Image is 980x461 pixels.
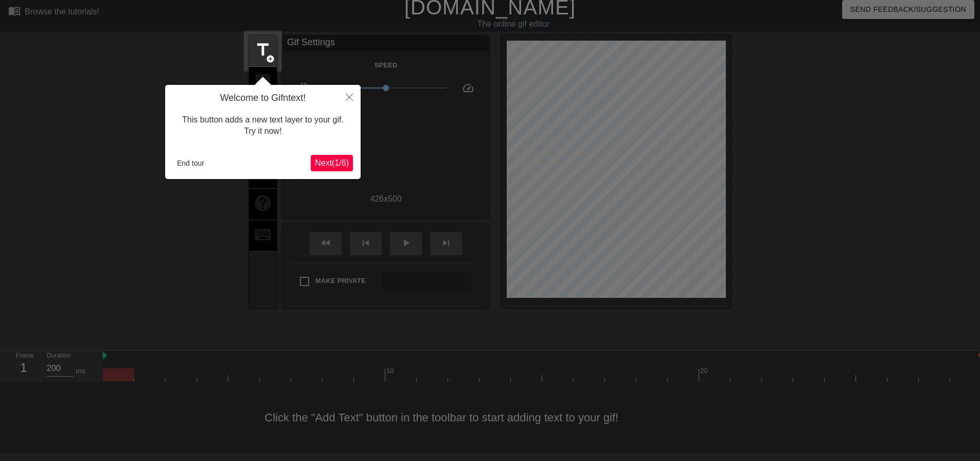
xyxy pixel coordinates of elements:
[311,155,353,171] button: Next
[338,85,361,109] button: Close
[173,104,353,148] div: This button adds a new text layer to your gif. Try it now!
[315,158,349,167] span: Next ( 1 / 6 )
[173,155,208,171] button: End tour
[173,93,353,104] h4: Welcome to Gifntext!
